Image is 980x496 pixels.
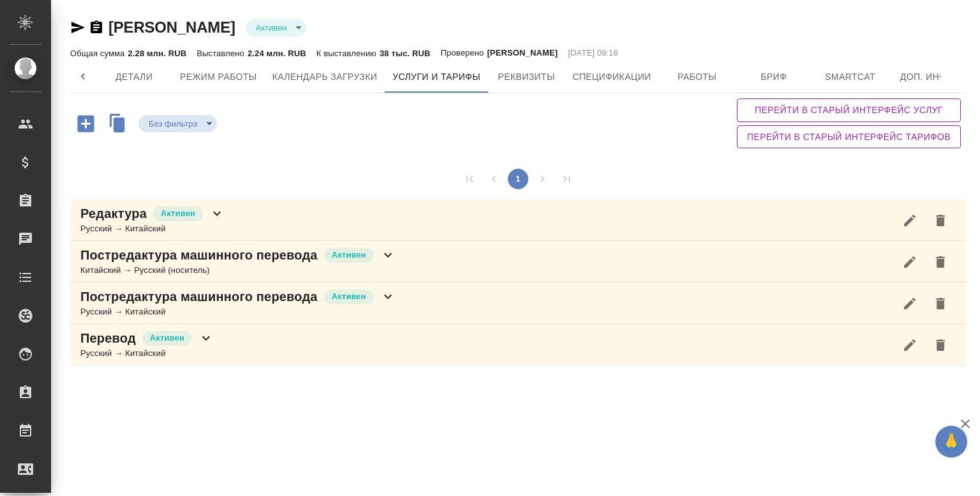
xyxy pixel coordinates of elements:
[103,111,138,139] button: Скопировать услуги другого исполнителя
[747,129,951,145] span: Перейти в старый интерфейс тарифов
[441,47,487,59] p: Проверено
[103,69,165,85] span: Детали
[70,199,966,241] div: РедактураАктивенРусский → Китайский
[316,49,380,58] p: К выставлению
[180,69,257,85] span: Режим работы
[68,111,103,137] button: Добавить услугу
[70,241,966,283] div: Постредактура машинного переводаАктивенКитайский → Русский (носитель)
[747,102,951,118] span: Перейти в старый интерфейс услуг
[248,49,306,58] p: 2.24 млн. RUB
[925,247,956,277] button: Удалить услугу
[568,47,618,59] p: [DATE] 09:16
[246,19,306,36] div: Активен
[80,205,147,222] p: Редактура
[380,49,431,58] p: 38 тыс. RUB
[392,69,480,85] span: Услуги и тарифы
[150,332,184,345] p: Активен
[197,49,248,58] p: Выставлено
[252,22,291,33] button: Активен
[80,246,318,264] p: Постредактура машинного перевода
[667,69,728,85] span: Работы
[896,69,958,85] span: Доп. инфо
[487,47,558,59] p: [PERSON_NAME]
[925,205,956,236] button: Удалить услугу
[332,290,366,303] p: Активен
[70,324,966,366] div: ПереводАктивенРусский → Китайский
[80,329,136,347] p: Перевод
[940,428,962,455] span: 🙏
[332,249,366,261] p: Активен
[895,288,925,319] button: Редактировать услугу
[895,247,925,277] button: Редактировать услугу
[496,69,557,85] span: Реквизиты
[925,330,956,360] button: Удалить услугу
[145,118,202,129] button: Без фильтра
[138,115,217,132] div: Активен
[80,306,396,318] div: Русский → Китайский
[737,98,961,122] button: Перейти в старый интерфейс услуг
[743,69,805,85] span: Бриф
[457,169,579,189] nav: pagination navigation
[272,69,378,85] span: Календарь загрузки
[80,347,214,360] div: Русский → Китайский
[128,49,186,58] p: 2.28 млн. RUB
[895,205,925,236] button: Редактировать услугу
[70,283,966,324] div: Постредактура машинного переводаАктивенРусский → Китайский
[925,288,956,319] button: Удалить услугу
[572,69,651,85] span: Спецификации
[89,20,104,35] button: Скопировать ссылку
[108,19,235,36] a: [PERSON_NAME]
[70,20,85,35] button: Скопировать ссылку для ЯМессенджера
[80,264,396,277] div: Китайский → Русский (носитель)
[895,330,925,360] button: Редактировать услугу
[80,288,318,306] p: Постредактура машинного перевода
[80,222,225,235] div: Русский → Китайский
[820,69,881,85] span: Smartcat
[737,125,961,149] button: Перейти в старый интерфейс тарифов
[935,426,967,458] button: 🙏
[70,49,128,58] p: Общая сумма
[161,207,195,220] p: Активен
